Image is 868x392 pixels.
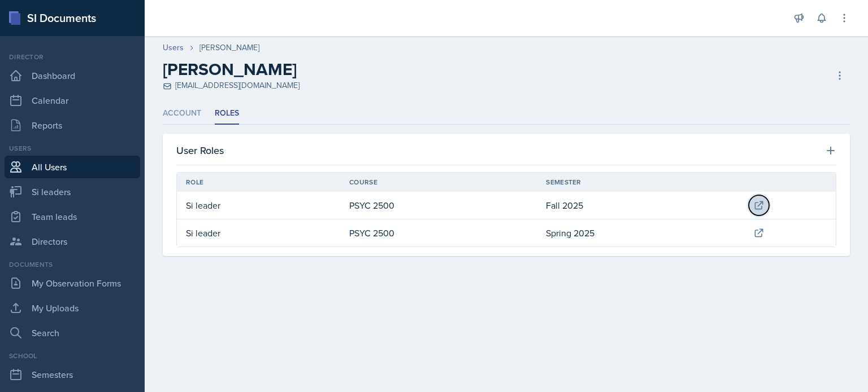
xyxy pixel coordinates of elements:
[5,64,140,87] a: Dashboard
[340,219,537,246] td: PSYC 2500
[5,52,140,62] div: Director
[5,363,140,386] a: Semesters
[176,143,224,158] h3: User Roles
[5,205,140,228] a: Team leads
[5,180,140,203] a: Si leaders
[5,259,140,270] div: Documents
[340,173,537,192] th: Course
[5,230,140,253] a: Directors
[177,219,340,246] td: Si leader
[215,103,239,125] li: Roles
[163,80,300,91] div: [EMAIL_ADDRESS][DOMAIN_NAME]
[340,192,537,219] td: PSYC 2500
[537,219,744,246] td: Spring 2025
[5,156,140,178] a: All Users
[5,272,140,294] a: My Observation Forms
[199,42,259,54] div: [PERSON_NAME]
[163,42,184,54] a: Users
[5,351,140,361] div: School
[537,192,744,219] td: Fall 2025
[5,143,140,153] div: Users
[5,321,140,344] a: Search
[5,297,140,319] a: My Uploads
[177,192,340,219] td: Si leader
[5,89,140,112] a: Calendar
[163,103,201,125] li: Account
[537,173,744,192] th: Semester
[5,114,140,136] a: Reports
[163,59,297,80] h2: [PERSON_NAME]
[177,173,340,192] th: Role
